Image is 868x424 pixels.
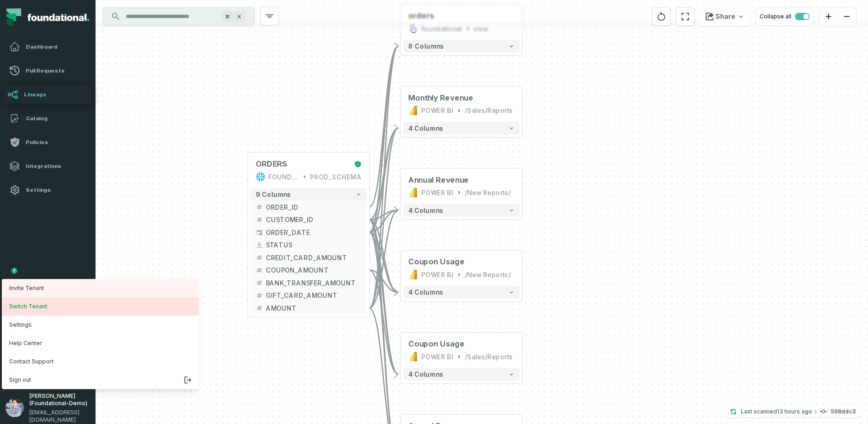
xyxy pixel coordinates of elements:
div: /Sales/Reports [465,106,513,116]
button: zoom in [819,8,838,26]
g: Edge from 0dd85c77dd217d0afb16c7d4fb3eff19 to e27c983e92a3f40c9627bb0868be3032 [369,210,398,308]
span: ORDERS [256,159,287,169]
div: POWER BI [421,188,453,198]
g: Edge from 0dd85c77dd217d0afb16c7d4fb3eff19 to 69c20251ca12178e039aa34433dd2b6c [369,220,398,374]
span: STATUS [266,240,362,250]
div: POWER BI [421,269,453,279]
span: decimal [256,254,264,262]
g: Edge from 0dd85c77dd217d0afb16c7d4fb3eff19 to 9d59a788612dc060523a8f5939ba2e14 [369,220,398,292]
span: CUSTOMER_ID [266,215,362,224]
span: ORDER_ID [266,202,362,212]
div: POWER BI [421,106,453,116]
span: COUPON_AMOUNT [266,265,362,275]
span: ORDER_DATE [266,228,362,237]
span: 4 columns [408,124,443,132]
div: FOUNDATIONAL_DB [268,172,299,182]
div: /New Reports/ [465,269,511,279]
button: STATUS [251,239,367,251]
span: decimal [256,267,264,274]
span: decimal [256,279,264,287]
button: Switch Tenant [2,297,199,316]
button: ORDER_ID [251,201,367,214]
div: PROD_SCHEMA [310,172,362,182]
h4: 598ddc3 [831,409,856,414]
div: Annual Revenue [408,175,469,185]
p: Last scanned [741,407,812,416]
button: CUSTOMER_ID [251,213,367,226]
button: AMOUNT [251,302,367,315]
div: Monthly Revenue [408,93,473,103]
span: 9 columns [256,191,291,199]
a: Contact Support [2,352,199,371]
span: timestamp [256,229,264,236]
span: AMOUNT [266,303,362,313]
button: GIFT_CARD_AMOUNT [251,289,367,302]
button: Collapse all [755,7,814,26]
a: Invite Tenant [2,279,199,297]
button: Share [700,7,750,26]
a: Help Center [2,334,199,352]
button: COUPON_AMOUNT [251,264,367,277]
div: avatar of Alon Nafta[PERSON_NAME] (Foundational-Demo)[EMAIL_ADDRESS][DOMAIN_NAME] [2,279,199,389]
button: CREDIT_CARD_AMOUNT [251,251,367,264]
button: Settings [2,316,199,334]
div: view [473,23,488,33]
div: /Sales/Reports [465,351,513,362]
span: alon@foundational.io [29,409,90,424]
div: Coupon Usage [408,257,464,267]
g: Edge from 0dd85c77dd217d0afb16c7d4fb3eff19 to c880317c93bc50e3b9a6f5fed2662403 [369,128,398,308]
div: Coupon Usage [408,339,464,349]
span: 8 columns [408,42,444,50]
span: 4 columns [408,206,443,214]
g: Edge from 0dd85c77dd217d0afb16c7d4fb3eff19 to 13e279d3fa0da37019d89126473746b0 [369,46,398,233]
span: decimal [256,304,264,312]
span: decimal [256,292,264,300]
button: Last scanned[DATE] 2:17:14 AM598ddc3 [724,406,861,417]
span: decimal [256,216,264,224]
span: Press ⌘ + K to focus the search bar [221,11,233,22]
span: GIFT_CARD_AMOUNT [266,291,362,301]
button: ORDER_DATE [251,226,367,239]
div: foundational [421,23,462,33]
span: 4 columns [408,370,443,378]
span: 4 columns [408,289,443,296]
div: POWER BI [421,351,453,362]
span: Alon Nafta (Foundational-Demo) [29,392,90,407]
span: string [256,241,264,249]
img: avatar of Alon Nafta [6,399,24,417]
div: /New Reports/ [465,188,511,198]
button: BANK_TRANSFER_AMOUNT [251,277,367,290]
div: Certified [352,161,362,168]
relative-time: Oct 8, 2025, 2:17 AM GMT+1 [777,408,812,415]
span: BANK_TRANSFER_AMOUNT [266,278,362,288]
span: Press ⌘ + K to focus the search bar [234,11,245,22]
span: decimal [256,203,264,211]
span: CREDIT_CARD_AMOUNT [266,253,362,262]
button: Sign out [2,371,199,389]
button: zoom out [838,8,856,26]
